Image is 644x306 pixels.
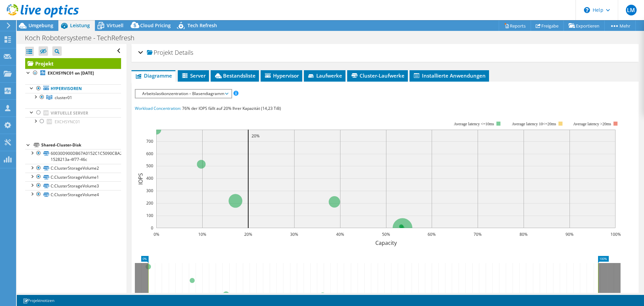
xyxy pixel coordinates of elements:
[175,48,193,56] span: Details
[604,20,636,31] a: Mehr
[25,58,121,69] a: Projekt
[25,84,121,93] a: Hypervisoren
[146,200,153,206] text: 200
[146,213,153,218] text: 100
[584,7,590,13] svg: \n
[626,5,637,15] span: LM
[25,181,121,190] a: C:ClusterStorageVolume3
[146,138,153,144] text: 700
[41,141,121,149] div: Shared-Cluster-Disk
[135,105,181,111] span: Workload Concentration:
[70,22,90,29] span: Leistung
[146,175,153,181] text: 400
[181,72,206,79] span: Server
[573,122,611,126] text: Average latency >20ms
[563,20,605,31] a: Exportieren
[146,163,153,169] text: 500
[307,72,342,79] span: Laufwerke
[182,105,281,111] span: 76% der IOPS fällt auf 20% Ihrer Kapazität (14,23 TiB)
[146,151,153,157] text: 600
[107,22,123,29] span: Virtuell
[25,93,121,102] a: cluster01
[146,188,153,193] text: 300
[147,49,173,56] span: Projekt
[135,72,172,79] span: Diagramme
[25,173,121,181] a: C:ClusterStorageVolume1
[244,231,252,237] text: 20%
[264,72,299,79] span: Hypervisor
[18,296,59,305] a: Projektnotizen
[48,70,94,76] b: EXCHSYNC01 on [DATE]
[25,164,121,173] a: C:ClusterStorageVolume2
[413,72,486,79] span: Installierte Anwendungen
[29,22,53,29] span: Umgebung
[214,72,256,79] span: Bestandsliste
[454,122,494,126] tspan: Average latency <=10ms
[140,22,171,29] span: Cloud Pricing
[428,231,436,237] text: 60%
[55,119,80,125] span: EXCHSYNC01
[198,231,206,237] text: 10%
[252,133,260,139] text: 20%
[375,239,397,247] text: Capacity
[25,69,121,78] a: EXCHSYNC01 on [DATE]
[25,108,121,117] a: Virtuelle Server
[154,231,159,237] text: 0%
[187,22,217,29] span: Tech Refresh
[351,72,405,79] span: Cluster-Laufwerke
[336,231,344,237] text: 40%
[55,95,72,100] span: cluster01
[520,231,528,237] text: 80%
[290,231,298,237] text: 30%
[566,231,574,237] text: 90%
[512,122,556,126] tspan: Average latency 10<=20ms
[610,231,621,237] text: 100%
[499,20,531,31] a: Reports
[382,231,390,237] text: 50%
[151,225,153,231] text: 0
[137,173,144,185] text: IOPS
[25,117,121,126] a: EXCHSYNC01
[474,231,482,237] text: 70%
[25,190,121,199] a: C:ClusterStorageVolume4
[139,90,228,98] span: Arbeitslastkonzentration – Blasendiagramm
[25,149,121,164] a: 60030D900DB67A0152C1C5090CBA2B62-1528213a-4f77-46c
[531,20,564,31] a: Freigabe
[22,34,145,42] h1: Koch Robotersysteme - TechRefresh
